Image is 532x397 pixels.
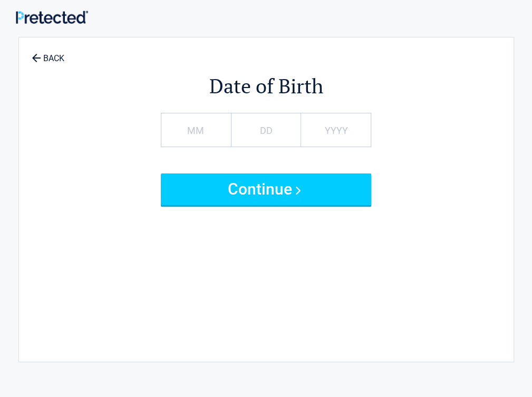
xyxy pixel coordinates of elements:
img: Main Logo [16,11,88,24]
label: MM [187,123,204,138]
h2: Date of Birth [77,73,456,100]
label: DD [259,123,272,138]
label: YYYY [325,123,348,138]
button: Continue [161,173,372,205]
a: BACK [30,44,66,63]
